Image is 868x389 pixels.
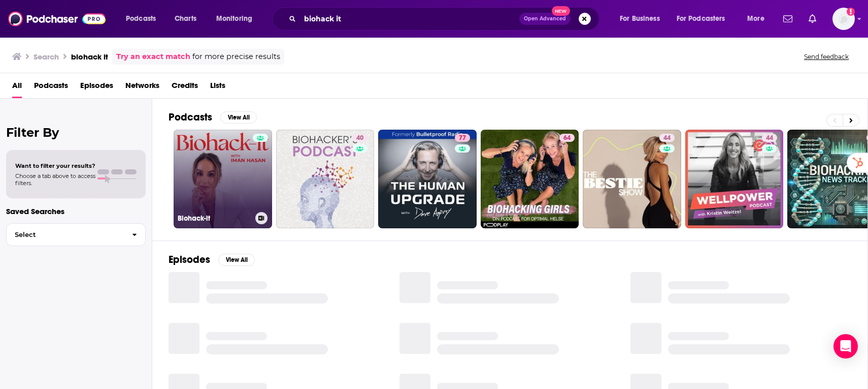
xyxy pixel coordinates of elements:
[677,12,725,26] span: For Podcasters
[832,8,855,30] span: Logged in as sammyrsiegel
[613,11,673,27] button: open menu
[670,11,740,27] button: open menu
[8,9,106,28] img: Podchaser - Follow, Share and Rate Podcasts
[169,253,255,266] a: EpisodesView All
[12,77,22,98] a: All
[282,7,609,31] div: Search podcasts, credits, & more...
[685,130,784,228] a: 44
[175,12,196,26] span: Charts
[563,133,571,143] span: 64
[747,12,764,26] span: More
[779,10,796,27] a: Show notifications dropdown
[6,206,146,216] p: Saved Searches
[801,52,852,61] button: Send feedback
[126,12,156,26] span: Podcasts
[169,253,210,266] h2: Episodes
[169,111,212,124] h2: Podcasts
[169,111,257,124] a: PodcastsView All
[659,134,675,142] a: 44
[663,133,671,143] span: 44
[762,134,777,142] a: 44
[209,11,265,27] button: open menu
[210,77,225,98] a: Lists
[218,254,255,266] button: View All
[71,52,108,62] h3: biohack it
[740,11,777,27] button: open menu
[276,130,375,228] a: 40
[6,125,146,140] h2: Filter By
[172,77,198,98] a: Credits
[378,130,477,228] a: 77
[116,51,190,63] a: Try an exact match
[15,172,95,187] span: Choose a tab above to access filters.
[220,111,257,124] button: View All
[524,16,566,21] span: Open Advanced
[174,130,272,228] a: Biohack-it
[168,11,203,27] a: Charts
[455,134,470,142] a: 77
[805,10,820,27] a: Show notifications dropdown
[559,134,575,142] a: 64
[620,12,660,26] span: For Business
[125,77,159,98] a: Networks
[300,11,519,27] input: Search podcasts, credits, & more...
[15,162,95,169] span: Want to filter your results?
[216,12,252,26] span: Monitoring
[766,133,773,143] span: 44
[352,134,368,142] a: 40
[7,231,124,238] span: Select
[552,6,570,16] span: New
[459,133,466,143] span: 77
[34,77,68,98] a: Podcasts
[833,334,858,358] div: Open Intercom Messenger
[481,130,579,228] a: 64
[519,13,571,25] button: Open AdvancedNew
[847,8,855,16] svg: Add a profile image
[192,51,280,63] span: for more precise results
[832,8,855,30] button: Show profile menu
[80,77,113,98] a: Episodes
[119,11,169,27] button: open menu
[583,130,681,228] a: 44
[178,214,251,223] h3: Biohack-it
[832,8,855,30] img: User Profile
[356,133,363,143] span: 40
[34,52,59,62] h3: Search
[6,223,146,246] button: Select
